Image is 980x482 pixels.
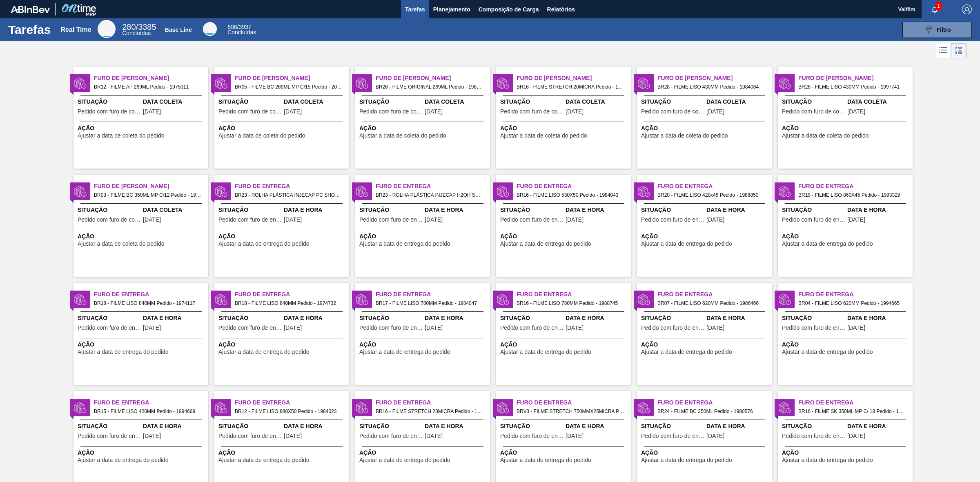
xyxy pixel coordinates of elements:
span: Situação [782,98,845,106]
img: status [638,185,650,198]
span: Furo de Entrega [376,290,490,299]
span: Data Coleta [143,206,206,214]
div: Real Time [60,26,91,33]
span: Furo de Entrega [235,398,349,407]
span: Furo de Entrega [517,398,631,407]
span: BR19 - FILME LISO 860X45 Pedido - 1993329 [798,191,906,200]
span: Furo de Coleta [94,182,208,191]
span: Pedido com furo de entrega [641,217,704,223]
span: 27/08/2025, [847,433,865,439]
span: Data e Hora [284,206,347,214]
span: Ação [641,340,770,349]
span: Ajustar a data de entrega do pedido [359,241,450,247]
span: Data e Hora [143,422,206,431]
span: BR16 - FILME STRETCH 20MICRA Pedido - 1997783 [517,82,624,91]
span: BR07 - FILME LISO 620MM Pedido - 1986466 [657,299,765,308]
img: status [215,402,227,414]
span: Situação [359,314,423,322]
span: BR18 - FILME LISO 840MM Pedido - 1974732 [235,299,343,308]
span: Ajustar a data de entrega do pedido [641,349,732,355]
span: Pedido com furo de entrega [359,433,423,439]
span: 28/08/2025, [706,433,724,439]
span: Situação [641,206,704,214]
span: Situação [359,422,423,431]
span: Furo de Coleta [94,74,208,82]
span: Ajustar a data de coleta do pedido [782,133,869,139]
span: 28/08/2025, [143,433,161,439]
div: Visão em Cards [951,43,967,58]
span: Pedido com furo de entrega [782,433,845,439]
span: Situação [359,98,423,106]
h1: Tarefas [8,25,51,34]
span: Situação [218,206,282,214]
span: Situação [218,98,282,106]
img: status [356,185,368,198]
span: 24/08/2025, [284,433,302,439]
span: Ajustar a data de coleta do pedido [500,133,587,139]
span: Ação [78,340,206,349]
img: status [497,77,509,89]
img: status [74,185,87,198]
span: 22/08/2025, [566,217,584,223]
img: TNhmsLtSVTkK8tSr43FrP2fwEKptu5GPRR3wAAAABJRU5ErkJggg== [11,6,50,13]
span: BR12 - FILME AP 269ML Pedido - 1975011 [94,82,202,91]
span: Ajustar a data de entrega do pedido [78,457,169,463]
span: Furo de Entrega [517,182,631,191]
img: status [497,402,509,414]
span: Pedido com furo de coleta [782,109,845,115]
span: Furo de Entrega [235,182,349,191]
span: Furo de Entrega [376,182,490,191]
span: Situação [641,422,704,431]
span: 28/08/2025, [566,433,584,439]
span: Furo de Entrega [235,290,349,299]
img: status [356,293,368,306]
span: Tarefas [405,4,425,14]
img: status [638,402,650,414]
span: BR04 - FILME LISO 620MM Pedido - 1994665 [798,299,906,308]
span: 27/08/2025, [706,325,724,331]
span: Pedido com furo de coleta [500,109,563,115]
span: BR15 - FILME LISO 420MM Pedido - 1994669 [94,407,202,416]
span: Data e Hora [706,206,770,214]
span: 608 [227,24,237,30]
span: 27/08/2025, [425,433,443,439]
div: Real Time [122,24,156,36]
span: Furo de Entrega [376,398,490,407]
span: Ação [782,449,911,457]
span: 25/08/2025 [847,109,865,115]
img: Logout [962,4,972,14]
span: Pedido com furo de entrega [78,433,141,439]
span: Ajustar a data de coleta do pedido [359,133,446,139]
span: BR12 - FILME LISO 880X50 Pedido - 1984023 [235,407,343,416]
div: Base Line [227,24,256,35]
span: Ajustar a data de entrega do pedido [500,241,591,247]
span: 26/08/2025 [706,109,724,115]
img: status [779,402,791,414]
span: Pedido com furo de coleta [359,109,423,115]
span: Composição de Carga [479,4,539,14]
img: status [779,77,791,89]
span: Furo de Coleta [657,74,772,82]
span: Pedido com furo de entrega [782,217,845,223]
span: BR26 - FILME ORIGINAL 269ML Pedido - 1984279 [376,82,483,91]
span: Pedido com furo de entrega [218,433,282,439]
div: Base Line [203,22,217,36]
span: Ação [218,232,347,241]
span: BR28 - FILME LISO 430MM Pedido - 1984064 [657,82,765,91]
span: 22/08/2025, [847,217,865,223]
span: Data e Hora [566,422,629,431]
span: BR05 - FILME BC 269ML MP C/15 Pedido - 2005624 [235,82,343,91]
img: status [74,293,87,306]
span: Situação [500,422,563,431]
span: Pedido com furo de entrega [500,217,563,223]
span: Ação [218,340,347,349]
span: Data e Hora [425,206,488,214]
img: status [74,402,87,414]
span: Ação [359,232,488,241]
img: status [638,293,650,306]
span: BR23 - ROLHA PLÁSTICA INJECAP H2OH SHORT Pedido - 1994846 [376,191,483,200]
span: Furo de Entrega [798,290,913,299]
span: Ação [782,232,911,241]
span: Data e Hora [706,314,770,322]
span: Ajustar a data de entrega do pedido [641,457,732,463]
